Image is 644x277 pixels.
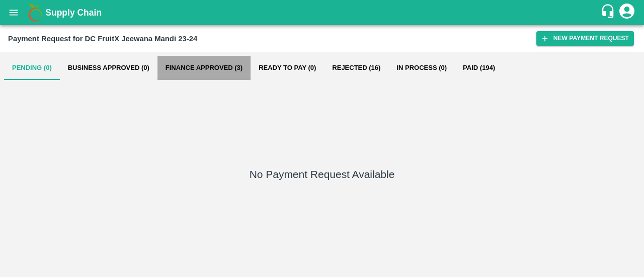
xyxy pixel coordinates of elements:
b: Payment Request for DC FruitX Jeewana Mandi 23-24 [8,35,197,43]
img: logo [25,3,45,23]
button: Pending (0) [4,56,60,80]
div: customer-support [600,4,618,22]
a: Supply Chain [45,6,600,20]
button: Ready To Pay (0) [251,56,324,80]
b: Supply Chain [45,8,102,18]
h5: No Payment Request Available [250,167,395,181]
button: Business Approved (0) [60,56,157,80]
button: New Payment Request [536,31,634,46]
button: Rejected (16) [324,56,388,80]
div: account of current user [618,2,636,23]
button: Finance Approved (3) [157,56,251,80]
button: In Process (0) [388,56,455,80]
button: open drawer [2,1,25,24]
button: Paid (194) [455,56,503,80]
